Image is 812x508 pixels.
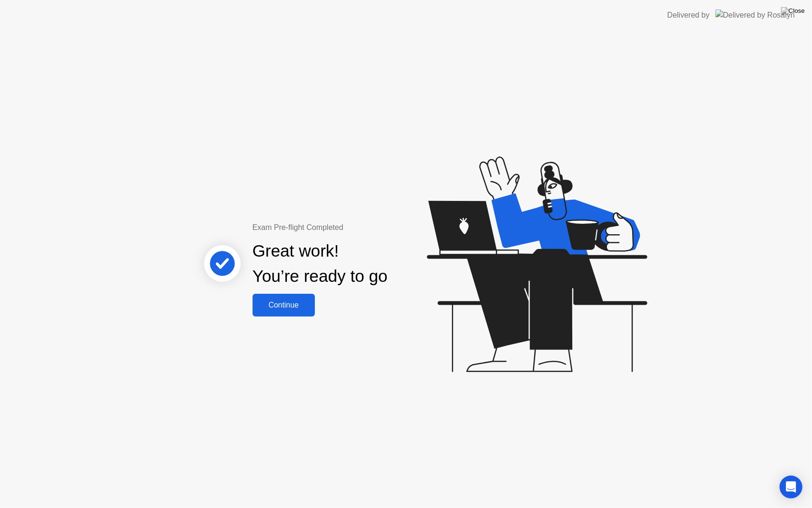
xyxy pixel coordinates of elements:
[715,10,795,20] img: Delivered by Rosalyn
[667,10,710,21] div: Delivered by
[253,239,388,289] div: Great work! You’re ready to go
[253,222,449,233] div: Exam Pre-flight Completed
[781,7,805,15] img: Close
[253,294,315,317] button: Continue
[780,476,802,498] div: Open Intercom Messenger
[255,301,312,309] div: Continue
